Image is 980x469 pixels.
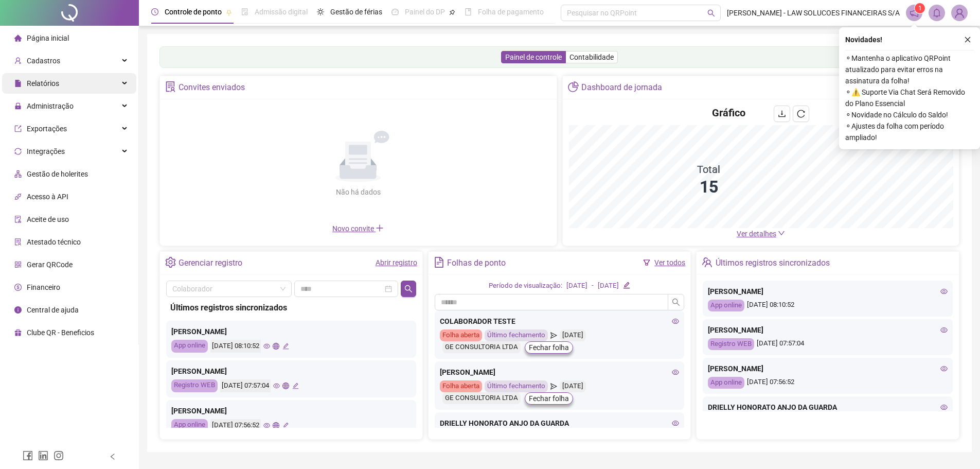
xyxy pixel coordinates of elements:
[440,418,680,429] div: DRIELLY HONORATO ANJO DA GUARDA
[845,86,974,109] span: ⚬ ⚠️ Suporte Via Chat Será Removido do Plano Essencial
[708,300,744,311] div: App online
[643,259,650,266] span: filter
[292,383,299,389] span: edit
[171,340,208,353] div: App online
[440,367,680,378] div: [PERSON_NAME]
[702,257,712,268] span: team
[38,450,48,461] span: linkedin
[529,393,569,404] span: Fechar folha
[273,343,279,350] span: global
[845,34,882,45] span: Novidades !
[14,284,22,291] span: dollar
[23,450,33,461] span: facebook
[14,216,22,223] span: audit
[940,326,948,334] span: eye
[708,338,948,350] div: [DATE] 07:57:04
[405,8,445,16] span: Painel do DP
[273,422,279,429] span: global
[592,281,594,291] div: -
[478,8,544,16] span: Folha de pagamento
[241,8,248,15] span: file-done
[171,405,411,416] div: [PERSON_NAME]
[330,8,382,16] span: Gestão de férias
[165,81,176,92] span: solution
[940,288,948,295] span: eye
[171,326,411,337] div: [PERSON_NAME]
[737,230,785,238] a: Ver detalhes down
[27,102,74,110] span: Administração
[332,224,384,233] span: Novo convite
[708,300,948,311] div: [DATE] 08:10:52
[14,329,22,336] span: gift
[27,328,94,337] span: Clube QR - Beneficios
[263,422,270,429] span: eye
[910,8,919,18] span: notification
[672,369,679,376] span: eye
[560,329,586,341] div: [DATE]
[654,258,685,267] a: Ver todos
[210,340,261,353] div: [DATE] 08:10:52
[14,80,22,87] span: file
[282,343,289,350] span: edit
[550,329,557,341] span: send
[716,254,830,272] div: Últimos registros sincronizados
[737,230,776,238] span: Ver detalhes
[27,215,69,223] span: Aceite de uso
[485,329,548,341] div: Último fechamento
[311,186,405,198] div: Não há dados
[27,283,60,291] span: Financeiro
[391,8,399,15] span: dashboard
[14,102,22,110] span: lock
[964,36,971,43] span: close
[179,79,245,96] div: Convites enviados
[797,110,805,118] span: reload
[440,329,482,341] div: Folha aberta
[109,453,116,460] span: left
[672,420,679,427] span: eye
[171,379,218,392] div: Registro WEB
[672,318,679,325] span: eye
[151,8,158,15] span: clock-circle
[282,383,289,389] span: global
[376,224,384,232] span: plus
[940,365,948,372] span: eye
[708,377,744,389] div: App online
[404,285,413,293] span: search
[550,380,557,392] span: send
[525,341,573,354] button: Fechar folha
[171,419,208,432] div: App online
[27,193,68,201] span: Acesso à API
[27,260,73,269] span: Gerar QRCode
[440,316,680,327] div: COLABORADOR TESTE
[708,402,948,413] div: DRIELLY HONORATO ANJO DA GUARDA
[27,34,69,42] span: Página inicial
[27,125,67,133] span: Exportações
[712,106,745,120] h4: Gráfico
[940,404,948,411] span: eye
[14,57,22,64] span: user-add
[165,8,222,16] span: Controle de ponto
[778,110,786,118] span: download
[566,281,587,291] div: [DATE]
[165,257,176,268] span: setting
[14,238,22,246] span: solution
[14,170,22,178] span: apartment
[171,366,411,377] div: [PERSON_NAME]
[529,342,569,353] span: Fechar folha
[918,5,922,12] span: 1
[447,254,506,272] div: Folhas de ponto
[708,377,948,389] div: [DATE] 07:56:52
[14,148,22,155] span: sync
[708,363,948,374] div: [PERSON_NAME]
[14,261,22,268] span: qrcode
[434,257,444,268] span: file-text
[932,8,941,18] span: bell
[263,343,270,350] span: eye
[845,53,974,86] span: ⚬ Mantenha o aplicativo QRPoint atualizado para evitar erros na assinatura da folha!
[376,258,417,267] a: Abrir registro
[273,383,280,389] span: eye
[623,282,630,288] span: edit
[915,3,925,13] sup: 1
[560,380,586,392] div: [DATE]
[525,392,573,405] button: Fechar folha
